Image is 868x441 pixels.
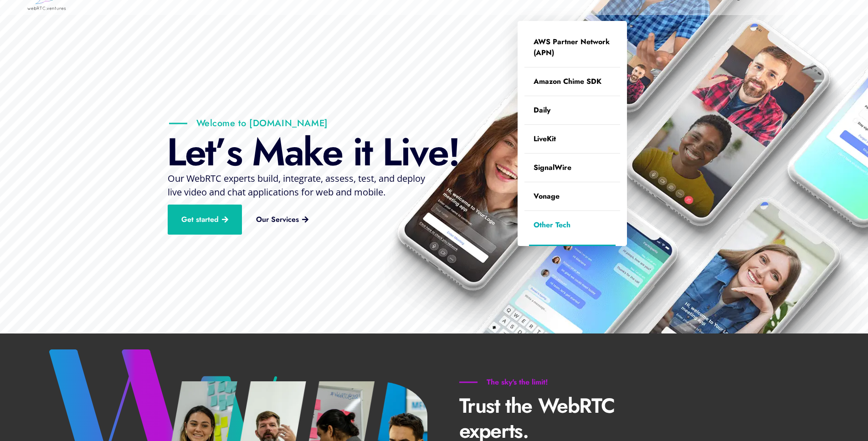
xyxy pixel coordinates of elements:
[167,132,185,173] div: L
[205,132,215,173] div: t
[322,132,342,173] div: e
[215,132,226,173] div: ’
[524,28,620,67] a: AWS Partner Network (APN)
[169,118,328,129] p: Welcome to [DOMAIN_NAME]
[524,96,620,124] a: Daily
[401,132,410,173] div: i
[524,154,620,182] a: SignalWire
[524,125,620,153] a: LiveKit
[353,132,362,173] div: i
[168,205,242,235] a: Get started
[382,132,401,173] div: L
[185,132,205,173] div: e
[524,67,620,96] a: Amazon Chime SDK
[242,209,322,231] a: Our Services
[252,132,284,173] div: M
[524,182,620,210] a: Vonage
[284,132,303,173] div: a
[448,132,459,173] div: !
[428,132,448,173] div: e
[226,132,241,173] div: s
[362,132,372,173] div: t
[459,378,575,387] h6: The sky's the limit!
[524,211,620,239] a: Other Tech
[410,132,428,173] div: v
[303,132,322,173] div: k
[168,172,425,198] span: Our WebRTC experts build, integrate, assess, test, and deploy live video and chat applications fo...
